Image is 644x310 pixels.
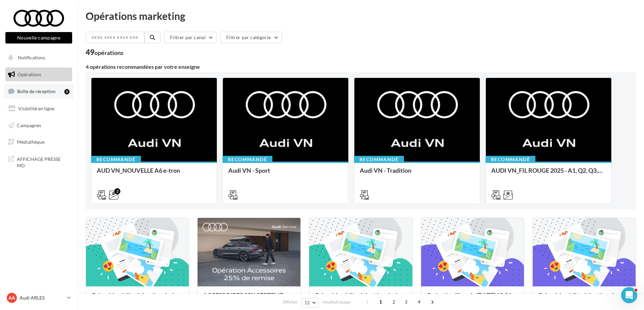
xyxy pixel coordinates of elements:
div: Audi VN - Sport [228,167,343,180]
a: Boîte de réception5 [4,84,74,98]
button: Filtrer par catégorie [221,32,282,43]
div: AUDI VN_FIL ROUGE 2025 - A1, Q2, Q3, Q5 et Q4 e-tron [491,167,606,180]
div: Opérations marketing [86,11,636,21]
div: Opération libre du [DATE] 12:06 [427,292,519,305]
div: ACCESSOIRES 25% SEPTEMBRE - AUDI SERVICE [203,292,295,305]
span: résultats/page [322,299,350,305]
span: Visibilité en ligne [18,106,54,111]
button: 12 [301,298,319,307]
span: 1 [375,297,386,307]
span: Notifications [18,55,45,60]
a: Campagnes [4,118,74,133]
div: 2 [114,188,120,194]
div: 5 [64,89,69,94]
div: Calendrier éditorial national : semaine du 25.08 au 31.08 [538,292,630,305]
span: 2 [388,297,399,307]
div: Recommandé [223,156,272,163]
div: 4 opérations recommandées par votre enseigne [86,64,636,69]
div: Calendrier éditorial national : du 02.09 au 09.09 [315,292,407,305]
button: Nouvelle campagne [5,32,72,44]
a: AFFICHAGE PRESSE MD [4,152,74,172]
p: Audi ARLES [20,294,64,301]
span: Afficher [283,299,298,305]
div: Recommandé [354,156,404,163]
span: 4 [414,297,425,307]
span: 12 [304,300,310,305]
div: 49 [86,49,123,56]
span: Boîte de réception [17,88,56,94]
span: AFFICHAGE PRESSE MD [17,154,69,169]
span: 3 [401,297,411,307]
div: Calendrier éditorial national : du 02.09 au 09.09 [91,292,183,305]
span: Médiathèque [17,139,45,145]
iframe: Intercom live chat [621,287,637,303]
button: Filtrer par canal [164,32,217,43]
button: Notifications [4,51,71,65]
div: AUD VN_NOUVELLE A6 e-tron [97,167,211,180]
div: Recommandé [91,156,141,163]
span: Campagnes [17,122,41,128]
a: Médiathèque [4,135,74,149]
span: Opérations [18,72,41,77]
div: Audi VN - Tradition [360,167,474,180]
span: AA [8,294,15,301]
div: Recommandé [486,156,535,163]
a: Opérations [4,67,74,82]
a: Visibilité en ligne [4,102,74,116]
div: opérations [94,50,123,56]
a: AA Audi ARLES [5,291,72,304]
